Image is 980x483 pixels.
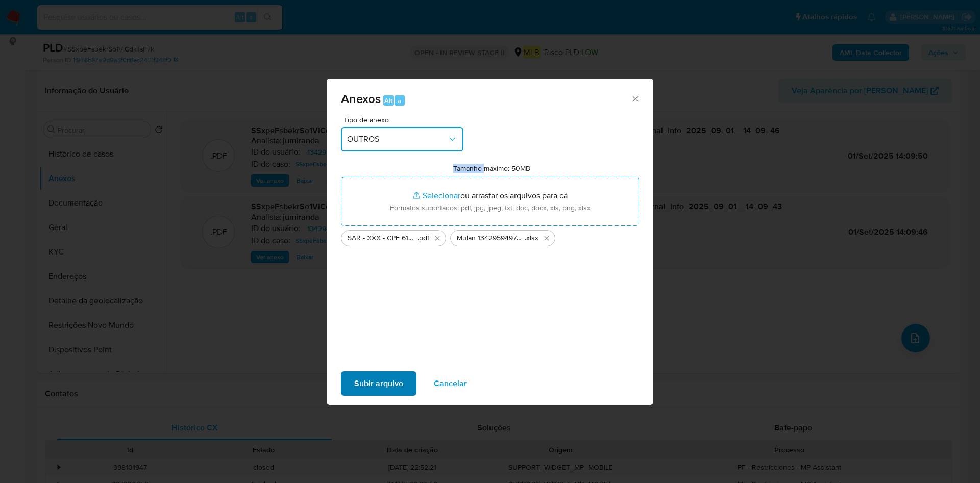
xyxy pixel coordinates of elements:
[434,372,467,395] span: Cancelar
[398,96,401,106] span: a
[341,127,463,151] button: OUTROS
[341,371,416,396] button: Subir arquivo
[453,164,530,173] label: Tamanho máximo: 50MB
[354,372,403,395] span: Subir arquivo
[341,90,381,108] span: Anexos
[418,233,429,243] span: .pdf
[525,233,538,243] span: .xlsx
[348,233,418,243] span: SAR - XXX - CPF 61087827302 - [PERSON_NAME] DA [PERSON_NAME] [PERSON_NAME]
[431,232,444,244] button: Excluir SAR - XXX - CPF 61087827302 - GUSTAVO DA COSTA ARAUJO.pdf
[541,232,553,244] button: Excluir Mulan 1342959497_2025_08_29_09_17_31.xlsx
[347,134,447,144] span: OUTROS
[457,233,525,243] span: Mulan 1342959497_2025_08_29_09_17_31
[630,94,640,103] button: Fechar
[384,96,393,106] span: Alt
[344,116,466,123] span: Tipo de anexo
[421,371,480,396] button: Cancelar
[341,226,639,246] ul: Arquivos selecionados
